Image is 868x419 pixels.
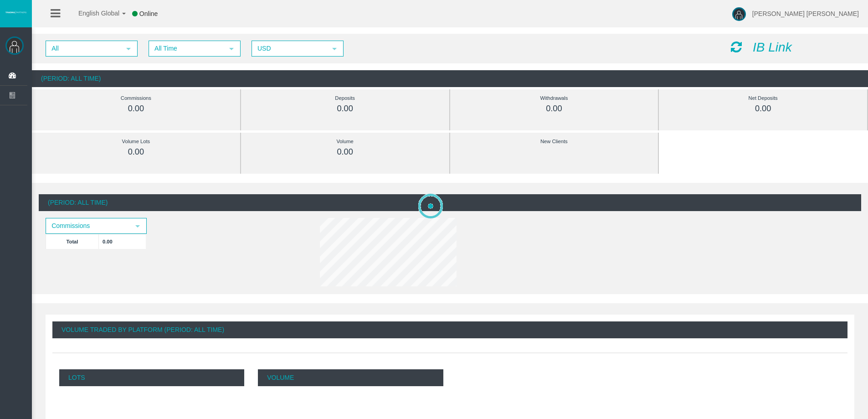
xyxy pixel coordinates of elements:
[67,10,119,17] span: English Global
[32,70,868,87] div: (Period: All Time)
[679,93,847,103] div: Net Deposits
[5,10,27,14] img: logo.svg
[125,45,132,52] span: select
[52,93,220,103] div: Commissions
[46,234,99,249] td: Total
[262,147,429,157] div: 0.00
[52,147,220,157] div: 0.00
[331,45,338,52] span: select
[471,136,638,147] div: New Clients
[732,7,746,21] img: user-image
[59,369,244,386] p: Lots
[134,222,141,230] span: select
[471,103,638,114] div: 0.00
[149,41,223,56] span: All Time
[262,136,429,147] div: Volume
[753,40,792,54] i: IB Link
[752,10,859,17] span: [PERSON_NAME] [PERSON_NAME]
[262,103,429,114] div: 0.00
[52,103,220,114] div: 0.00
[252,41,326,56] span: USD
[471,93,638,103] div: Withdrawals
[46,219,129,233] span: Commissions
[679,103,847,114] div: 0.00
[52,321,847,338] div: Volume Traded By Platform (Period: All Time)
[99,234,146,249] td: 0.00
[139,10,158,17] span: Online
[52,136,220,147] div: Volume Lots
[39,194,861,211] div: (Period: All Time)
[731,41,742,53] i: Reload Dashboard
[258,369,443,386] p: Volume
[46,41,120,56] span: All
[228,45,235,52] span: select
[262,93,429,103] div: Deposits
